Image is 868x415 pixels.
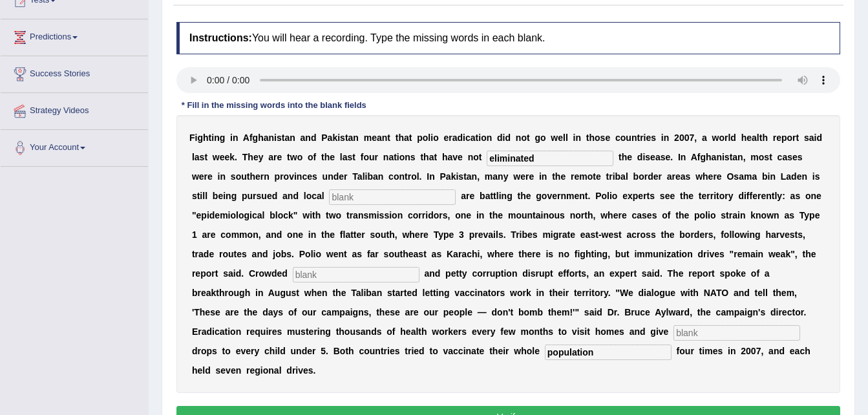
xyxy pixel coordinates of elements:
[497,133,503,143] b: d
[433,133,439,143] b: o
[260,171,264,182] b: r
[241,171,247,182] b: u
[626,171,628,182] b: l
[579,171,587,182] b: m
[243,133,249,143] b: A
[712,133,719,143] b: w
[686,171,691,182] b: s
[665,152,670,162] b: e
[463,171,467,182] b: t
[218,171,220,182] b: i
[361,152,364,162] b: f
[725,133,728,143] b: r
[440,171,446,182] b: P
[443,133,449,143] b: e
[294,171,297,182] b: i
[725,152,730,162] b: s
[575,133,581,143] b: n
[574,171,579,182] b: e
[399,152,405,162] b: o
[274,133,277,143] b: i
[467,171,472,182] b: a
[365,171,368,182] b: i
[615,171,621,182] b: b
[405,152,410,162] b: n
[229,152,235,162] b: k
[620,133,626,143] b: o
[399,171,405,182] b: n
[343,152,348,162] b: a
[452,133,458,143] b: a
[563,133,566,143] b: l
[792,133,796,143] b: r
[345,133,348,143] b: t
[337,133,340,143] b: i
[719,133,725,143] b: o
[339,171,344,182] b: e
[681,152,686,162] b: n
[211,133,214,143] b: i
[321,152,324,162] b: t
[363,152,369,162] b: o
[555,171,561,182] b: h
[586,133,589,143] b: t
[650,152,655,162] b: e
[545,345,672,360] input: blank
[268,152,273,162] b: a
[408,171,411,182] b: r
[722,152,725,162] b: i
[645,152,650,162] b: s
[1,93,148,125] a: Strategy Videos
[615,133,620,143] b: c
[458,133,463,143] b: d
[409,133,412,143] b: t
[653,171,659,182] b: e
[378,171,384,182] b: n
[231,171,236,182] b: s
[655,152,661,162] b: a
[451,171,456,182] b: k
[344,171,347,182] b: r
[332,133,337,143] b: k
[447,152,452,162] b: a
[622,152,628,162] b: h
[487,151,613,166] input: blank
[301,133,306,143] b: a
[429,152,434,162] b: a
[430,133,433,143] b: i
[809,133,814,143] b: a
[796,133,799,143] b: t
[661,133,664,143] b: i
[404,133,409,143] b: a
[235,152,237,162] b: .
[372,133,377,143] b: e
[503,133,505,143] b: i
[195,152,200,162] b: a
[363,171,365,182] b: l
[817,133,823,143] b: d
[284,171,290,182] b: o
[542,171,547,182] b: n
[787,152,792,162] b: s
[776,133,781,143] b: e
[192,171,199,182] b: w
[277,133,282,143] b: s
[248,152,253,162] b: h
[716,152,722,162] b: n
[639,171,644,182] b: o
[405,171,408,182] b: t
[249,133,253,143] b: f
[552,171,555,182] b: t
[702,133,707,143] b: a
[463,133,465,143] b: i
[558,133,563,143] b: e
[540,133,546,143] b: o
[313,152,317,162] b: f
[429,171,435,182] b: n
[297,171,302,182] b: n
[176,22,840,54] h4: You will hear a recording. Type the missing words in each blank.
[487,133,492,143] b: n
[417,133,423,143] b: p
[233,133,238,143] b: n
[197,133,203,143] b: g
